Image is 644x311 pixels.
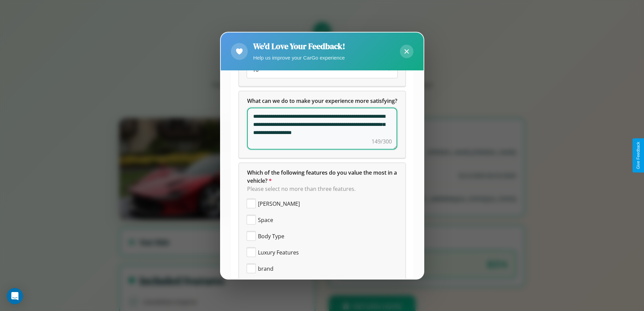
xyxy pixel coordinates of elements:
[372,137,392,146] div: 149/300
[258,232,284,240] span: Body Type
[258,200,300,208] span: [PERSON_NAME]
[247,169,398,184] span: Which of the following features do you value the most in a vehicle?
[253,66,259,73] span: 10
[253,41,345,52] h2: We'd Love Your Feedback!
[258,248,299,257] span: Luxury Features
[7,288,23,304] div: Open Intercom Messenger
[247,97,397,105] span: What can we do to make your experience more satisfying?
[253,53,345,62] p: Help us improve your CarGo experience
[247,185,356,193] span: Please select no more than three features.
[636,142,641,169] div: Give Feedback
[258,216,273,224] span: Space
[258,265,273,273] span: brand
